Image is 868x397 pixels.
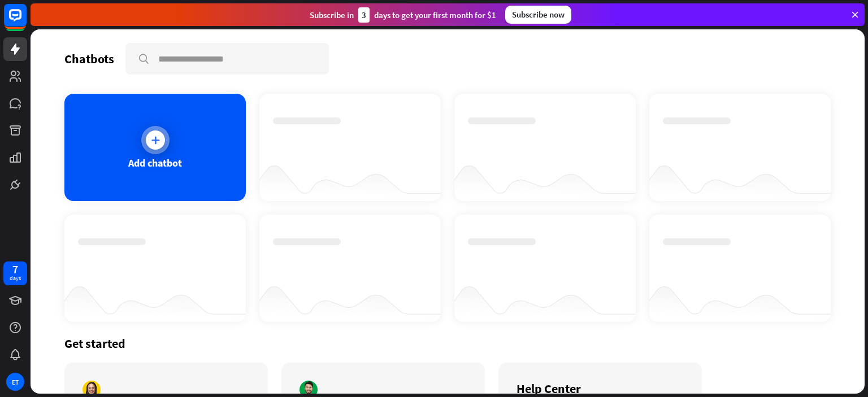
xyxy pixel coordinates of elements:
[128,156,182,169] div: Add chatbot
[10,274,21,282] div: days
[64,335,831,351] div: Get started
[358,7,370,23] div: 3
[6,373,24,391] div: ET
[9,5,43,38] button: Open LiveChat chat widget
[3,261,27,285] a: 7 days
[12,264,18,274] div: 7
[517,381,684,396] div: Help Center
[64,51,114,67] div: Chatbots
[505,6,571,24] div: Subscribe now
[310,7,496,23] div: Subscribe in days to get your first month for $1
